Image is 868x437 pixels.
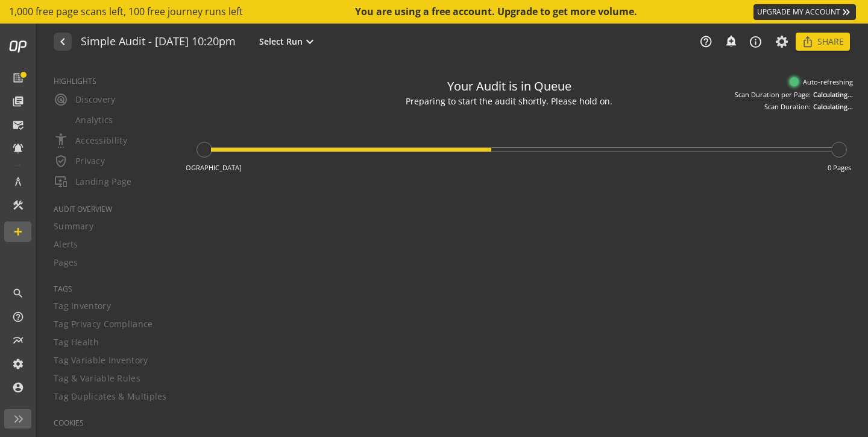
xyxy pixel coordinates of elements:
mat-icon: settings [12,358,24,370]
mat-icon: help_outline [699,35,712,48]
span: Share [817,31,844,53]
div: You are using a free account. Upgrade to get more volume. [355,5,638,19]
mat-icon: help_outline [12,311,24,323]
mat-icon: architecture [12,176,24,188]
mat-icon: construction [12,199,24,211]
div: In [GEOGRAPHIC_DATA] [167,163,242,173]
mat-icon: search [12,287,24,299]
mat-icon: navigate_before [55,34,68,49]
div: Scan Duration: [764,102,811,112]
mat-icon: add_alert [725,34,737,46]
mat-icon: add [12,226,24,238]
div: Auto-refreshing [790,77,853,87]
a: UPGRADE MY ACCOUNT [753,4,856,20]
button: Share [796,33,850,51]
div: Calculating... [813,90,853,100]
span: Select Run [259,36,303,48]
mat-icon: account_circle [12,381,24,394]
button: Select Run [257,34,319,49]
mat-icon: ios_share [802,36,814,48]
mat-icon: keyboard_double_arrow_right [840,6,852,18]
div: Calculating... [813,102,853,112]
mat-icon: multiline_chart [12,334,24,346]
div: 0 Pages [828,163,851,173]
mat-icon: expand_more [303,34,317,49]
div: Scan Duration per Page: [735,90,811,100]
mat-icon: library_books [12,95,24,107]
div: Preparing to start the audit shortly. Please hold on. [406,95,612,108]
div: Your Audit is in Queue [447,78,571,95]
mat-icon: info_outline [749,35,763,49]
mat-icon: list_alt [12,72,24,84]
span: 1,000 free page scans left, 100 free journey runs left [9,5,243,19]
h1: Simple Audit - 26 September 2025 | 10:20pm [81,36,236,48]
mat-icon: notifications_active [12,142,24,155]
mat-icon: mark_email_read [12,119,24,131]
